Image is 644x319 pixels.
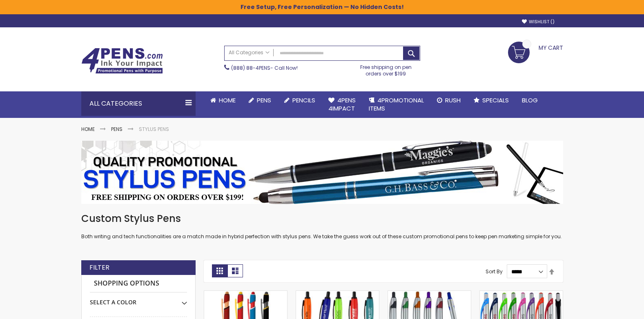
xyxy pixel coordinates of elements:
[231,64,298,71] span: - Call Now!
[482,96,509,104] span: Specials
[225,46,274,60] a: All Categories
[81,48,163,74] img: 4Pens Custom Pens and Promotional Products
[467,91,515,109] a: Specials
[369,96,424,113] span: 4PROMOTIONAL ITEMS
[81,141,563,204] img: Stylus Pens
[445,96,461,104] span: Rush
[204,290,287,297] a: Superhero Ellipse Softy Pen with Stylus - Laser Engraved
[430,91,467,109] a: Rush
[89,263,109,272] strong: Filter
[81,126,95,133] a: Home
[90,275,187,292] strong: Shopping Options
[212,264,227,277] strong: Grid
[139,126,169,133] strong: Stylus Pens
[90,292,187,306] div: Select A Color
[81,212,563,240] div: Both writing and tech functionalities are a match made in hybrid perfection with stylus pens. We ...
[486,268,503,275] label: Sort By
[229,49,270,56] span: All Categories
[328,96,356,113] span: 4Pens 4impact
[257,96,271,104] span: Pens
[388,290,471,297] a: Slim Jen Silver Stylus
[204,91,242,109] a: Home
[81,212,563,225] h1: Custom Stylus Pens
[480,290,563,297] a: Lexus Stylus Pen
[292,96,315,104] span: Pencils
[242,91,278,109] a: Pens
[515,91,544,109] a: Blog
[278,91,322,109] a: Pencils
[296,290,379,297] a: Neon-Bright Promo Pens - Special Offer
[231,64,270,71] a: (888) 88-4PENS
[81,91,196,116] div: All Categories
[362,91,430,118] a: 4PROMOTIONALITEMS
[111,126,123,133] a: Pens
[522,19,555,25] a: Wishlist
[219,96,236,104] span: Home
[352,61,420,77] div: Free shipping on pen orders over $199
[322,91,362,118] a: 4Pens4impact
[522,96,538,104] span: Blog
